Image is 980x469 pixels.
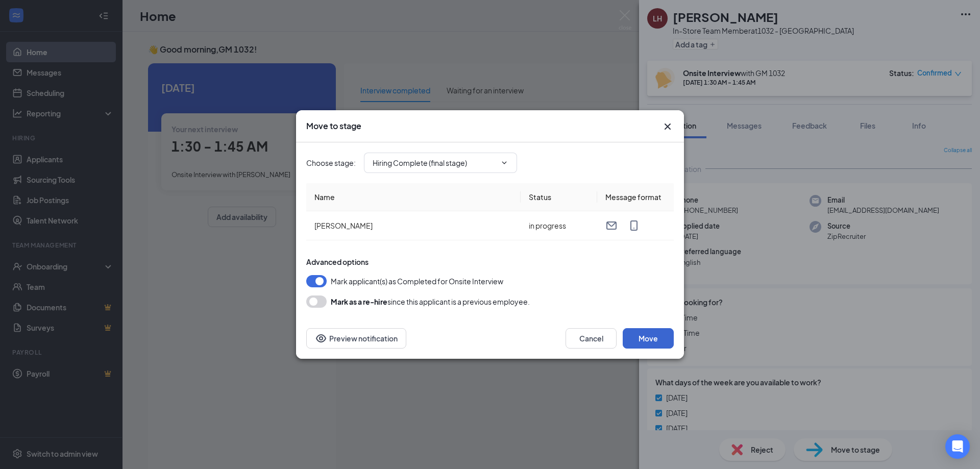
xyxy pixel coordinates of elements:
button: Preview notificationEye [306,328,406,349]
span: Mark applicant(s) as Completed for Onsite Interview [331,275,503,287]
th: Message format [597,183,674,211]
div: since this applicant is a previous employee. [331,295,530,308]
span: [PERSON_NAME] [314,221,373,230]
button: Cancel [566,328,617,349]
b: Mark as a re-hire [331,297,387,306]
svg: MobileSms [628,219,640,232]
th: Status [521,183,597,211]
h3: Move to stage [306,120,361,132]
th: Name [306,183,521,211]
button: Close [661,120,674,133]
td: in progress [521,211,597,240]
svg: Email [605,219,618,232]
button: Move [623,328,674,349]
svg: Cross [661,120,674,133]
div: Open Intercom Messenger [945,434,970,459]
svg: Eye [315,332,327,344]
div: Advanced options [306,257,674,267]
svg: ChevronDown [500,159,508,167]
span: Choose stage : [306,157,356,168]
